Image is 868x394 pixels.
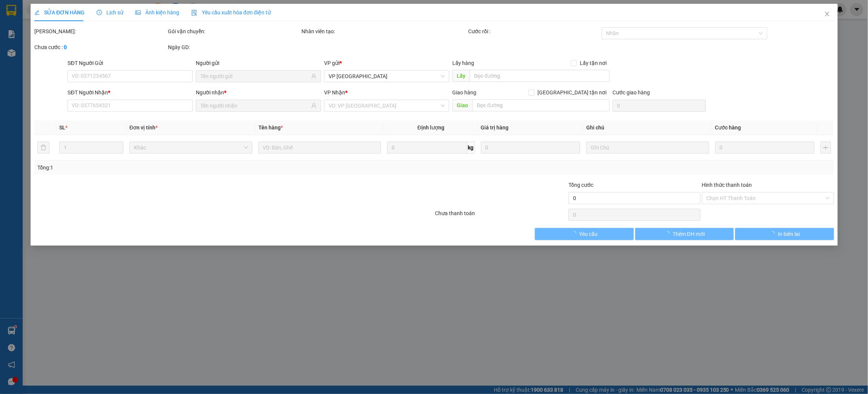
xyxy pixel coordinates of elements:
[135,10,141,15] span: picture
[820,142,831,154] button: plus
[68,88,193,97] div: SĐT Người Nhận
[715,125,741,131] span: Cước hàng
[452,70,470,82] span: Lấy
[196,59,321,67] div: Người gửi
[571,231,579,236] span: loading
[568,182,593,188] span: Tổng cước
[129,125,158,131] span: Đơn vị tính
[34,27,166,35] div: [PERSON_NAME]:
[470,70,610,82] input: Dọc đường
[196,88,321,97] div: Người nhận
[324,59,449,67] div: VP gửi
[635,228,733,240] button: Thêm ĐH mới
[481,142,580,154] input: 0
[168,43,300,51] div: Ngày GD:
[200,102,310,110] input: Tên người nhận
[824,11,830,17] span: close
[135,9,179,15] span: Ảnh kiện hàng
[778,230,800,238] span: In biên lai
[97,10,102,15] span: clock-circle
[37,142,49,154] button: delete
[191,9,271,15] span: Yêu cầu xuất hóa đơn điện tử
[258,125,283,131] span: Tên hàng
[452,99,472,111] span: Giao
[97,9,123,15] span: Lịch sử
[702,182,752,188] label: Hình thức thanh toán
[715,142,814,154] input: 0
[673,230,705,238] span: Thêm ĐH mới
[200,72,310,80] input: Tên người gửi
[586,142,709,154] input: Ghi Chú
[735,228,834,240] button: In biên lai
[664,231,673,236] span: loading
[583,120,712,135] th: Ghi chú
[770,231,778,236] span: loading
[301,27,467,35] div: Nhân viên tạo:
[613,100,706,112] input: Cước giao hàng
[324,89,345,95] span: VP Nhận
[258,142,381,154] input: VD: Bàn, Ghế
[34,9,84,15] span: SỬA ĐƠN HÀNG
[168,27,300,35] div: Gói vận chuyển:
[64,44,67,50] b: 0
[311,74,316,79] span: user
[434,209,567,222] div: Chưa thanh toán
[481,125,509,131] span: Giá trị hàng
[452,89,476,95] span: Giao hàng
[59,125,65,131] span: SL
[34,10,40,15] span: edit
[472,99,610,111] input: Dọc đường
[613,89,650,95] label: Cước giao hàng
[134,142,248,153] span: Khác
[816,4,837,25] button: Close
[535,88,610,97] span: [GEOGRAPHIC_DATA] tận nơi
[191,10,197,16] img: icon
[467,142,475,154] span: kg
[329,71,445,82] span: VP Nha Trang
[468,27,600,35] div: Cước rồi :
[37,163,335,172] div: Tổng: 1
[34,43,166,51] div: Chưa cước :
[68,59,193,67] div: SĐT Người Gửi
[452,60,474,66] span: Lấy hàng
[579,230,598,238] span: Yêu cầu
[535,228,633,240] button: Yêu cầu
[311,103,316,108] span: user
[577,59,610,67] span: Lấy tận nơi
[417,125,444,131] span: Định lượng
